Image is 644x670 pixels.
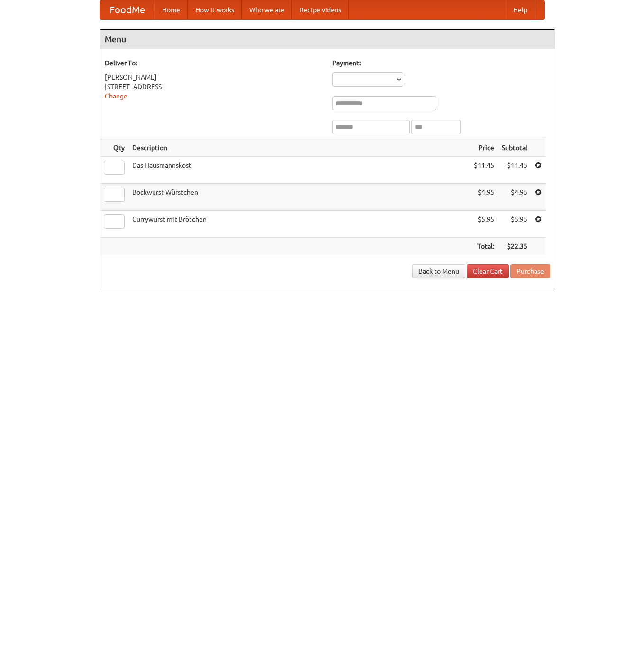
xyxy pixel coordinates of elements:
[128,157,470,184] td: Das Hausmannskost
[292,0,349,19] a: Recipe videos
[105,58,323,68] h5: Deliver To:
[467,264,509,278] a: Clear Cart
[128,184,470,211] td: Bockwurst Würstchen
[506,0,535,19] a: Help
[470,157,498,184] td: $11.45
[154,0,188,19] a: Home
[242,0,292,19] a: Who we are
[498,238,531,255] th: $22.35
[470,211,498,238] td: $5.95
[498,157,531,184] td: $11.45
[188,0,242,19] a: How it works
[128,139,470,157] th: Description
[470,139,498,157] th: Price
[412,264,465,278] a: Back to Menu
[100,30,555,49] h4: Menu
[510,264,550,278] button: Purchase
[498,184,531,211] td: $4.95
[470,184,498,211] td: $4.95
[105,72,323,82] div: [PERSON_NAME]
[498,211,531,238] td: $5.95
[100,139,128,157] th: Qty
[128,211,470,238] td: Currywurst mit Brötchen
[100,0,154,19] a: FoodMe
[332,58,550,68] h5: Payment:
[105,82,323,91] div: [STREET_ADDRESS]
[470,238,498,255] th: Total:
[105,92,127,100] a: Change
[498,139,531,157] th: Subtotal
